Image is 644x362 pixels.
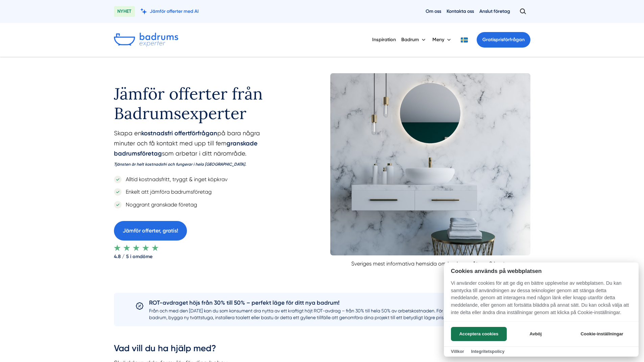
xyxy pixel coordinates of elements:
p: Vi använder cookies för att ge dig en bättre upplevelse av webbplatsen. Du kan samtycka till anvä... [444,280,639,321]
a: Integritetspolicy [471,349,504,354]
a: Villkor [451,349,464,354]
h2: Cookies används på webbplatsen [444,268,639,274]
button: Avböj [509,327,563,341]
button: Acceptera cookies [451,327,507,341]
button: Cookie-inställningar [572,327,631,341]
